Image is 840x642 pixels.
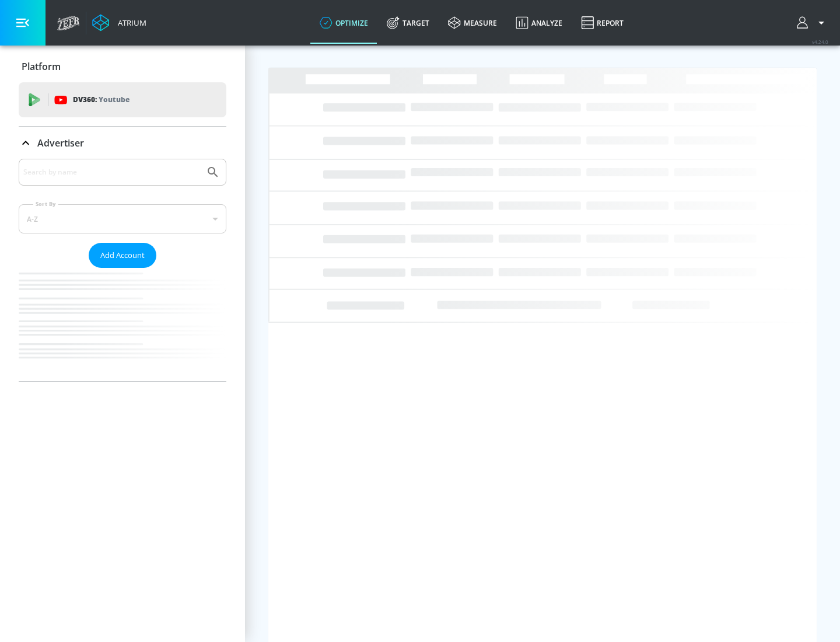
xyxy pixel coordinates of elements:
[89,243,156,268] button: Add Account
[23,165,200,180] input: Search by name
[506,2,572,44] a: Analyze
[19,82,226,117] div: DV360: Youtube
[33,200,58,208] label: Sort By
[19,204,226,233] div: A-Z
[377,2,439,44] a: Target
[113,18,146,28] div: Atrium
[73,93,129,106] p: DV360:
[439,2,506,44] a: measure
[19,127,226,159] div: Advertiser
[100,249,145,262] span: Add Account
[310,2,377,44] a: optimize
[37,137,84,149] p: Advertiser
[19,50,226,83] div: Platform
[99,93,129,106] p: Youtube
[92,14,146,32] a: Atrium
[19,268,226,381] nav: list of Advertiser
[812,39,828,45] span: v 4.24.0
[22,60,61,73] p: Platform
[19,159,226,381] div: Advertiser
[572,2,633,44] a: Report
